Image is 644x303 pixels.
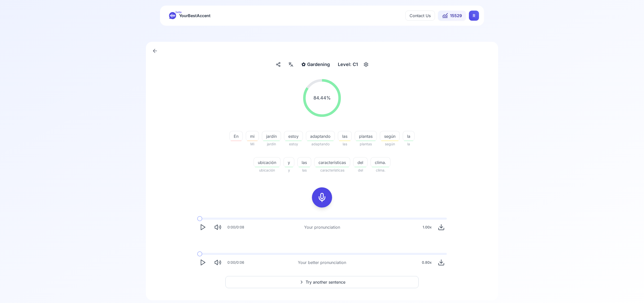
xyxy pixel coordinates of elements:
span: mi [246,133,259,139]
span: plantas [355,133,377,139]
button: En [229,131,243,141]
button: Mute [212,257,223,268]
button: jardín [262,131,281,141]
span: y [284,167,294,173]
button: ✿Gardening [299,60,332,69]
span: plantas [355,141,377,147]
div: 0:00 / 0:06 [227,260,244,265]
span: clima. [371,167,390,173]
span: clima. [371,159,390,165]
span: beta [176,10,181,14]
button: la [403,131,415,141]
button: las [297,157,311,167]
a: betaYourBestAccent [165,12,215,19]
span: ubicación [254,167,280,173]
span: estoy [284,141,303,147]
span: las [338,141,352,147]
button: ubicación [254,157,280,167]
div: 0.80 x [420,257,434,267]
span: Gardening [307,61,330,68]
button: 15529 [438,11,466,21]
span: ✿ [301,61,306,68]
button: Play [197,222,208,233]
button: características [314,157,350,167]
button: las [338,131,352,141]
div: Level: C1 [336,60,360,69]
span: según [380,141,400,147]
button: plantas [355,131,377,141]
span: la [403,133,414,139]
span: estoy [284,133,303,139]
span: jardín [262,133,281,139]
button: estoy [284,131,303,141]
button: Download audio [436,222,447,233]
span: las [338,133,351,139]
span: adaptando [306,141,335,147]
span: la [403,141,415,147]
span: adaptando [306,133,335,139]
button: RR [469,11,479,21]
button: clima. [371,157,390,167]
button: y [284,157,294,167]
span: las [298,159,311,165]
span: Mi [246,141,259,147]
button: según [380,131,400,141]
span: En [230,133,243,139]
span: YourBestAccent [179,12,211,19]
button: Mute [212,222,223,233]
button: Download audio [436,257,447,268]
button: mi [246,131,259,141]
span: del [353,167,368,173]
span: y [284,159,294,165]
div: 1.00 x [421,222,434,232]
span: las [297,167,311,173]
span: características [314,167,350,173]
button: Contact Us [405,11,435,21]
button: adaptando [306,131,335,141]
span: ubicación [254,159,280,165]
div: 0:00 / 0:08 [227,225,244,230]
span: Try another sentence [306,279,345,285]
span: del [353,159,367,165]
button: del [353,157,368,167]
span: 15529 [450,13,462,19]
button: Play [197,257,208,268]
span: según [380,133,399,139]
span: características [314,159,350,165]
button: Try another sentence [225,276,419,288]
div: Your pronunciation [304,224,340,230]
span: jardín [262,141,281,147]
div: Your better pronunciation [298,259,346,265]
span: 84.44 % [313,94,331,102]
button: Level: C1 [336,60,370,69]
div: R [469,11,479,21]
